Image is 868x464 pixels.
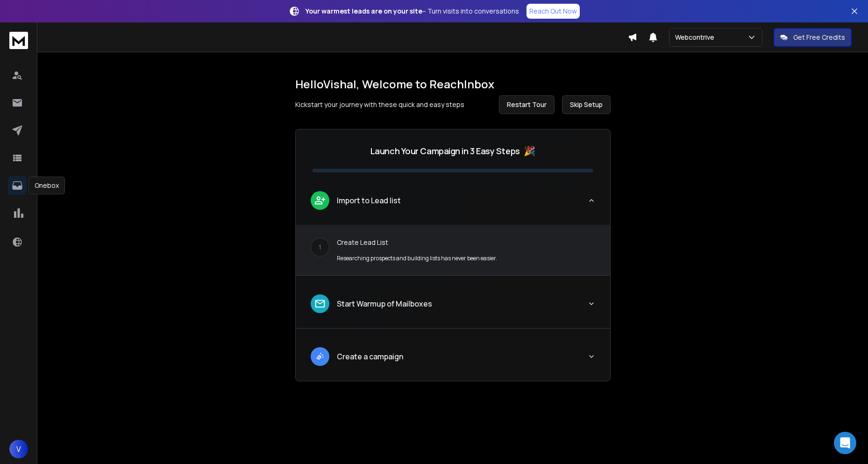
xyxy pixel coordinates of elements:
p: Webcontrive [675,33,718,42]
span: Skip Setup [570,100,603,109]
h1: Hello Vishal , Welcome to ReachInbox [295,77,611,92]
p: Researching prospects and building lists has never been easier. [337,255,595,262]
button: leadImport to Lead list [296,184,610,225]
p: Kickstart your journey with these quick and easy steps [295,100,464,109]
img: lead [314,194,326,206]
img: lead [314,298,326,310]
p: Create a campaign [337,351,403,362]
button: Restart Tour [499,95,555,114]
div: 1 [311,238,329,257]
span: 🎉 [524,144,535,157]
p: Launch Your Campaign in 3 Easy Steps [370,144,520,157]
div: Onebox [28,177,65,194]
p: Create Lead List [337,238,595,247]
button: V [9,440,28,458]
p: Reach Out Now [529,7,577,16]
div: leadImport to Lead list [296,225,610,275]
img: lead [314,350,326,362]
div: Open Intercom Messenger [834,432,856,454]
a: Reach Out Now [526,4,580,19]
img: logo [9,32,28,49]
button: leadStart Warmup of Mailboxes [296,287,610,328]
p: Start Warmup of Mailboxes [337,298,432,309]
p: Get Free Credits [793,33,845,42]
strong: Your warmest leads are on your site [306,7,422,15]
button: Skip Setup [562,95,611,114]
p: – Turn visits into conversations [306,7,519,16]
button: Get Free Credits [774,28,852,47]
button: leadCreate a campaign [296,340,610,381]
p: Import to Lead list [337,195,401,206]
